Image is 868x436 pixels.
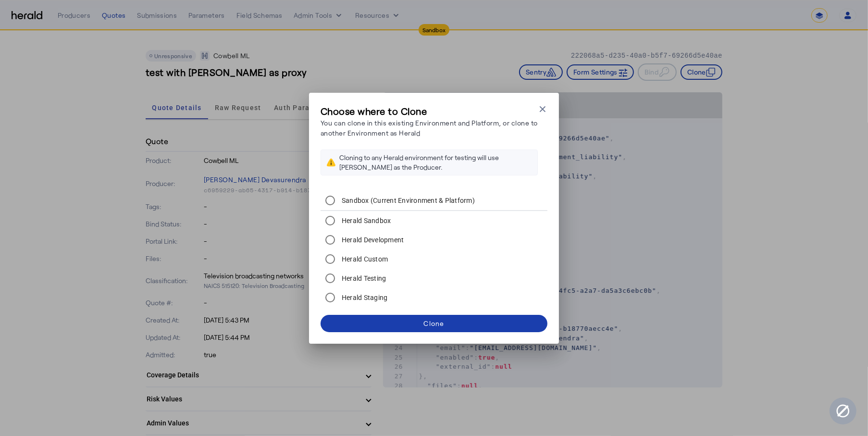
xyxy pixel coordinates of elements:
div: Clone [423,318,444,328]
label: Herald Testing [340,274,386,283]
label: Herald Sandbox [340,216,391,225]
label: Herald Staging [340,293,388,302]
label: Herald Development [340,235,404,245]
div: Cloning to any Herald environment for testing will use [PERSON_NAME] as the Producer. [339,153,532,172]
label: Sandbox (Current Environment & Platform) [340,196,475,205]
label: Herald Custom [340,254,388,264]
button: Clone [321,315,547,332]
h3: Choose where to Clone [321,104,538,118]
p: You can clone in this existing Environment and Platform, or clone to another Environment as Herald [321,118,538,138]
